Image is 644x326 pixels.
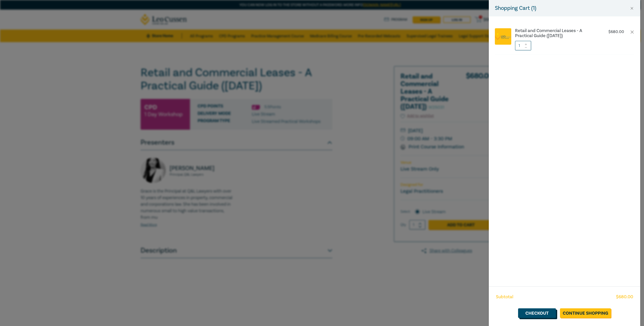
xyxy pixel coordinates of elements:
h5: Shopping Cart ( 1 ) [495,4,536,12]
span: $ 680.00 [616,294,633,300]
a: Continue Shopping [560,308,611,318]
p: $ 680.00 [608,30,624,34]
input: 1 [515,41,531,50]
img: logo.png [495,33,511,40]
span: Subtotal [496,294,513,300]
a: Retail and Commercial Leases - A Practical Guide ([DATE]) [515,28,599,38]
a: Checkout [518,308,556,318]
button: Close [630,6,634,11]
